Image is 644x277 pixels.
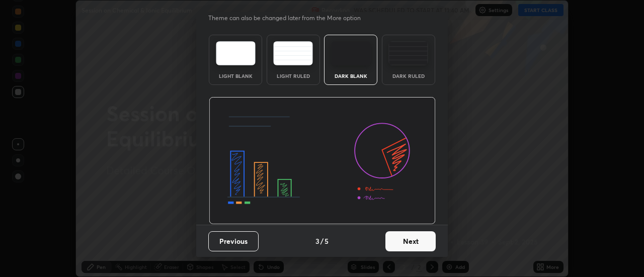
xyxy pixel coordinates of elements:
div: Light Blank [215,73,256,78]
img: darkRuledTheme.de295e13.svg [388,41,428,65]
button: Previous [208,231,259,251]
img: lightTheme.e5ed3b09.svg [216,41,256,65]
h4: / [320,236,324,246]
img: lightRuledTheme.5fabf969.svg [273,41,313,65]
h4: 5 [325,236,329,246]
h4: 3 [315,236,319,246]
div: Light Ruled [273,73,313,78]
button: Next [385,231,436,251]
img: darkTheme.f0cc69e5.svg [331,41,371,65]
p: Theme can also be changed later from the More option [208,14,371,23]
div: Dark Blank [331,73,371,78]
img: darkThemeBanner.d06ce4a2.svg [209,97,436,225]
div: Dark Ruled [388,73,429,78]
